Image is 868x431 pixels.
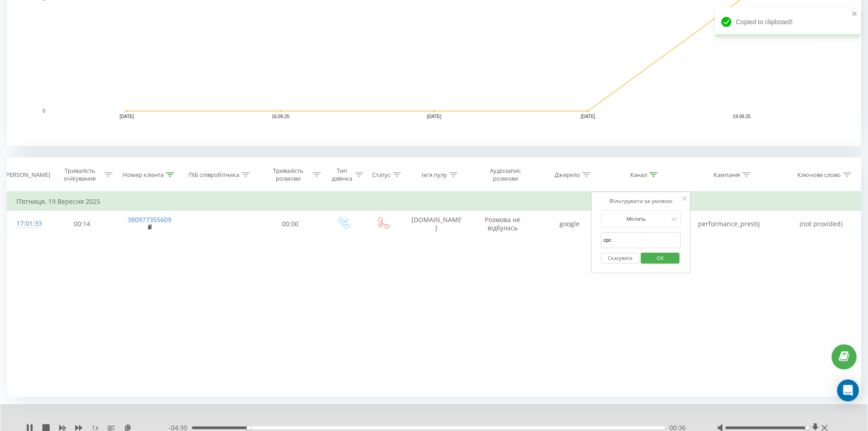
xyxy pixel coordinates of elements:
div: ПІБ співробітника [189,171,239,179]
td: (not provided) [781,211,861,237]
div: [PERSON_NAME] [4,171,50,179]
div: Номер клієнта [123,171,164,179]
td: 00:00 [257,211,324,237]
div: Кампанія [714,171,740,179]
div: Аудіозапис розмови [479,167,532,182]
div: 17:01:33 [16,215,40,233]
div: Тип дзвінка [331,167,353,182]
div: Джерело [555,171,580,179]
td: 00:14 [49,211,115,237]
div: Статус [372,171,390,179]
td: google [534,211,605,237]
div: Accessibility label [805,426,809,430]
div: Accessibility label [247,426,250,430]
a: 380977355609 [128,215,171,224]
div: Ключове слово [797,171,841,179]
div: Тривалість розмови [266,167,311,182]
div: Open Intercom Messenger [837,379,859,401]
td: П’ятниця, 19 Вересня 2025 [7,192,861,211]
text: [DATE] [581,114,596,119]
button: OK [641,253,679,264]
div: Copied to clipboard! [715,7,861,36]
div: Канал [630,171,647,179]
span: Розмова не відбулась [485,215,520,232]
text: 0 [42,109,45,114]
div: Тривалість очікування [57,167,103,182]
text: 16.09.25 [272,114,289,119]
div: Фільтрувати за умовою [601,197,681,206]
text: [DATE] [427,114,442,119]
div: Ім'я пулу [421,171,447,179]
button: close [852,10,858,19]
button: Скасувати [601,253,639,264]
text: 19.09.25 [733,114,750,119]
td: [DOMAIN_NAME] [402,211,471,237]
input: Введіть значення [601,232,681,248]
span: OK [647,251,673,265]
text: [DATE] [119,114,134,119]
td: performance_prestij [676,211,781,237]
